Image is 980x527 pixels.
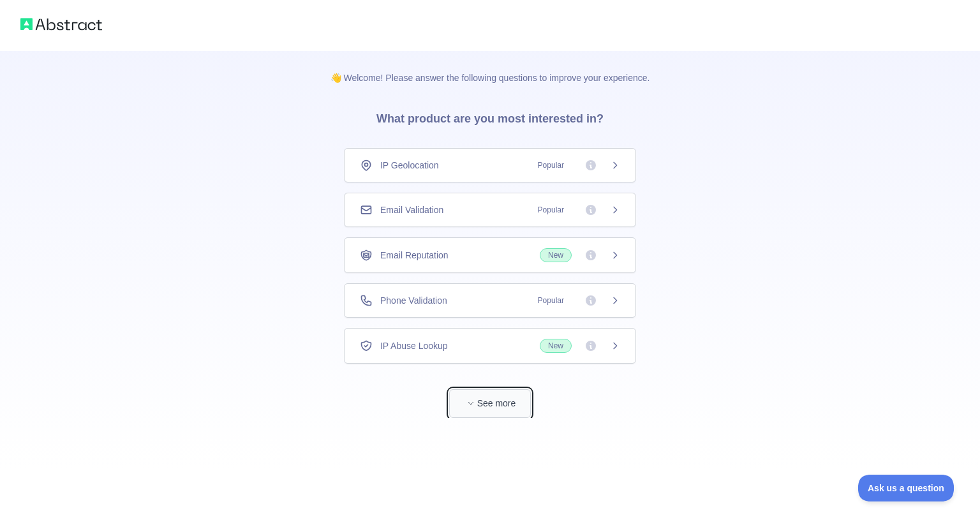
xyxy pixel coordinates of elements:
span: Email Validation [380,204,443,216]
span: Email Reputation [380,249,449,262]
span: IP Abuse Lookup [380,339,448,352]
img: Abstract logo [20,15,102,33]
span: New [540,339,572,353]
p: 👋 Welcome! Please answer the following questions to improve your experience. [310,51,671,84]
iframe: Toggle Customer Support [858,475,954,501]
span: New [540,248,572,262]
span: Phone Validation [380,294,447,307]
span: Popular [530,294,572,307]
h3: What product are you most interested in? [356,84,624,148]
span: Popular [530,159,572,172]
span: IP Geolocation [380,159,439,172]
button: See more [449,389,531,418]
span: Popular [530,204,572,216]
